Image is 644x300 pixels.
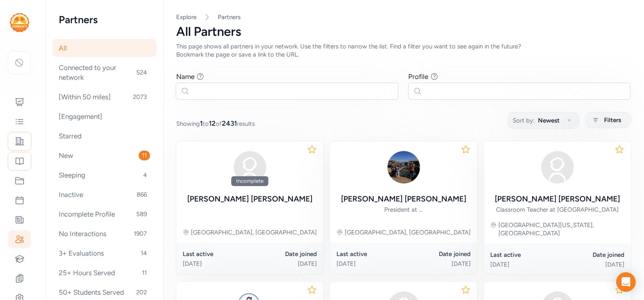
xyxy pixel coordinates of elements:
div: Inactive [52,186,157,204]
div: Date joined [558,251,625,259]
button: Sort by:Newest [507,112,580,129]
div: Classroom Teacher at [GEOGRAPHIC_DATA] [496,206,619,214]
span: 202 [133,287,150,297]
div: No Interactions [52,225,157,243]
span: 2073 [130,92,150,102]
span: 1907 [131,229,150,239]
div: [DATE] [336,260,404,268]
span: 524 [133,68,150,77]
div: All Partners [176,24,631,39]
div: [GEOGRAPHIC_DATA], [GEOGRAPHIC_DATA] [345,228,471,236]
span: 866 [133,190,150,199]
div: [GEOGRAPHIC_DATA][US_STATE], [GEOGRAPHIC_DATA] [498,221,624,237]
span: 4 [140,170,150,180]
a: Partners [218,13,241,21]
div: Incomplete [231,176,268,186]
div: This page shows all partners in your network. Use the filters to narrow the list. Find a filter y... [176,42,542,59]
div: [PERSON_NAME] [PERSON_NAME] [495,193,620,205]
div: [PERSON_NAME] [PERSON_NAME] [187,193,312,205]
span: 12 [209,119,216,127]
div: [DATE] [558,261,625,269]
span: 11 [139,268,150,278]
span: Filters [604,115,621,125]
nav: Breadcrumb [176,13,631,21]
span: Newest [538,116,560,125]
div: [DATE] [183,260,250,268]
div: Date joined [250,250,317,258]
div: [DATE] [404,260,471,268]
div: Sleeping [52,166,157,184]
div: Date joined [404,250,471,258]
h2: Partners [59,13,150,26]
div: 3+ Evaluations [52,244,157,262]
img: qF8UvKb6QGKU5WKwqblQ [384,148,423,187]
div: Profile [409,72,429,81]
div: Name [176,72,195,81]
div: All [52,39,157,57]
div: Last active [490,251,558,259]
div: [DATE] [250,260,317,268]
img: avatar38fbb18c.svg [230,148,270,187]
div: Last active [183,250,250,258]
div: Last active [336,250,404,258]
img: avatar38fbb18c.svg [538,148,577,187]
div: New [52,147,157,164]
img: logo [10,13,29,32]
div: Open Intercom Messenger [616,272,636,292]
div: 25+ Hours Served [52,264,157,282]
span: Sort by: [513,116,535,125]
div: Incomplete Profile [52,205,157,223]
span: 2431 [222,119,237,127]
div: [Within 50 miles] [52,88,157,106]
div: [Engagement] [52,107,157,125]
div: [GEOGRAPHIC_DATA], [GEOGRAPHIC_DATA] [191,228,317,236]
div: President at ... [385,206,423,214]
span: 1 [200,119,203,127]
a: Explore [176,13,197,21]
span: 14 [137,248,150,258]
div: Connected to your network [52,59,157,86]
div: [PERSON_NAME] [PERSON_NAME] [341,193,466,205]
div: Starred [52,127,157,145]
span: 11 [139,151,150,160]
span: 589 [133,209,150,219]
span: Showing to of results [176,118,255,128]
div: [DATE] [490,261,558,269]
